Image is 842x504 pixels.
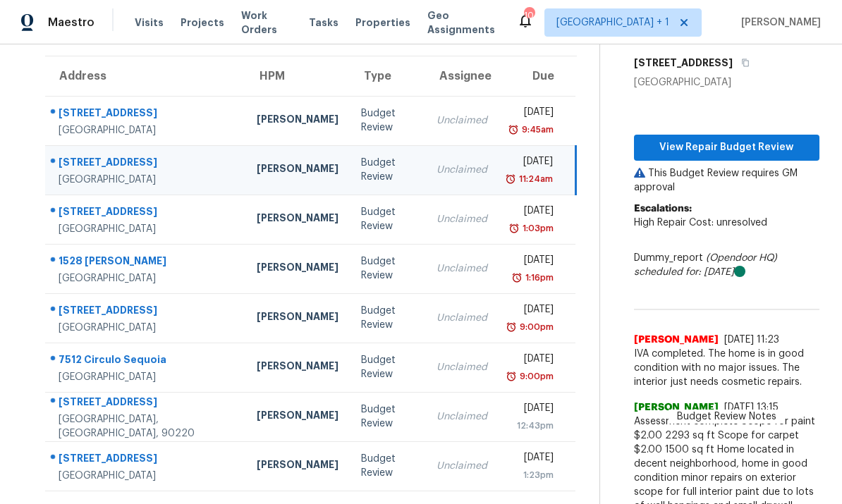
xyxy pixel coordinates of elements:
div: [PERSON_NAME] [257,309,338,327]
span: [GEOGRAPHIC_DATA] + 1 [556,16,669,30]
div: [STREET_ADDRESS] [59,106,234,123]
h5: [STREET_ADDRESS] [634,56,733,70]
span: Projects [181,16,224,30]
i: scheduled for: [DATE] [634,267,734,277]
div: [DATE] [510,450,554,468]
div: Budget Review [361,452,414,480]
div: Unclaimed [437,163,487,177]
div: [PERSON_NAME] [257,260,338,278]
img: Overdue Alarm Icon [508,123,519,137]
span: [PERSON_NAME] [736,16,821,30]
div: [GEOGRAPHIC_DATA], [GEOGRAPHIC_DATA], 90220 [59,412,234,441]
div: 1:16pm [523,271,554,285]
div: [DATE] [510,105,554,123]
img: Overdue Alarm Icon [505,172,516,186]
div: Unclaimed [437,360,487,374]
button: View Repair Budget Review [634,135,819,161]
div: 9:00pm [517,320,554,334]
div: Unclaimed [437,459,487,473]
span: Budget Review Notes [669,410,785,424]
div: Budget Review [361,205,414,233]
div: 7512 Circulo Sequoia [59,352,234,370]
span: View Repair Budget Review [645,139,808,156]
span: High Repair Cost: unresolved [634,218,767,228]
th: Type [350,56,425,96]
span: Visits [135,16,164,30]
div: [STREET_ADDRESS] [59,204,234,222]
div: [PERSON_NAME] [257,161,338,179]
div: 11:24am [516,172,553,186]
span: [PERSON_NAME] [634,333,719,347]
div: [STREET_ADDRESS] [59,451,234,469]
div: [GEOGRAPHIC_DATA] [59,321,234,335]
div: [GEOGRAPHIC_DATA] [59,370,234,384]
th: Due [499,56,575,96]
div: Budget Review [361,254,414,283]
div: Unclaimed [437,113,487,128]
div: [GEOGRAPHIC_DATA] [59,469,234,483]
div: Budget Review [361,402,414,431]
div: [GEOGRAPHIC_DATA] [59,271,234,285]
div: Unclaimed [437,262,487,276]
div: [DATE] [510,253,554,271]
div: [GEOGRAPHIC_DATA] [59,173,234,187]
span: Geo Assignments [427,8,500,37]
span: Work Orders [241,8,292,37]
div: Budget Review [361,156,414,184]
div: Budget Review [361,106,414,135]
div: 1:03pm [520,221,554,235]
p: This Budget Review requires GM approval [634,166,819,195]
th: Assignee [425,56,499,96]
div: Unclaimed [437,311,487,325]
th: Address [45,56,245,96]
img: Overdue Alarm Icon [506,320,517,334]
span: Maestro [48,16,94,30]
span: [PERSON_NAME] [634,400,719,414]
div: 10 [524,8,534,23]
div: [GEOGRAPHIC_DATA] [634,75,819,90]
div: [PERSON_NAME] [257,112,338,130]
div: [DATE] [510,204,554,221]
div: [DATE] [510,302,554,320]
div: 12:43pm [510,419,554,433]
div: [GEOGRAPHIC_DATA] [59,222,234,236]
div: [STREET_ADDRESS] [59,303,234,321]
span: [DATE] 11:23 [724,335,779,345]
div: Unclaimed [437,212,487,226]
div: Unclaimed [437,410,487,424]
span: Properties [355,16,410,30]
span: IVA completed. The home is in good condition with no major issues. The interior just needs cosmet... [634,347,819,389]
div: Budget Review [361,353,414,381]
div: [DATE] [510,154,553,172]
th: HPM [245,56,350,96]
div: [PERSON_NAME] [257,408,338,426]
div: 1528 [PERSON_NAME] [59,254,234,271]
div: 1:23pm [510,468,554,482]
div: 9:00pm [517,369,554,383]
div: [GEOGRAPHIC_DATA] [59,123,234,137]
div: [PERSON_NAME] [257,211,338,228]
div: [DATE] [510,401,554,419]
div: [DATE] [510,352,554,369]
div: [PERSON_NAME] [257,457,338,475]
div: Budget Review [361,304,414,332]
span: Tasks [309,18,338,27]
div: [STREET_ADDRESS] [59,155,234,173]
b: Escalations: [634,204,692,214]
button: Copy Address [733,50,752,75]
div: [PERSON_NAME] [257,359,338,376]
img: Overdue Alarm Icon [506,369,517,383]
div: [STREET_ADDRESS] [59,395,234,412]
img: Overdue Alarm Icon [508,221,520,235]
i: (Opendoor HQ) [706,253,777,263]
div: 9:45am [519,123,554,137]
span: [DATE] 13:15 [724,402,779,412]
div: Dummy_report [634,251,819,279]
img: Overdue Alarm Icon [511,271,523,285]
